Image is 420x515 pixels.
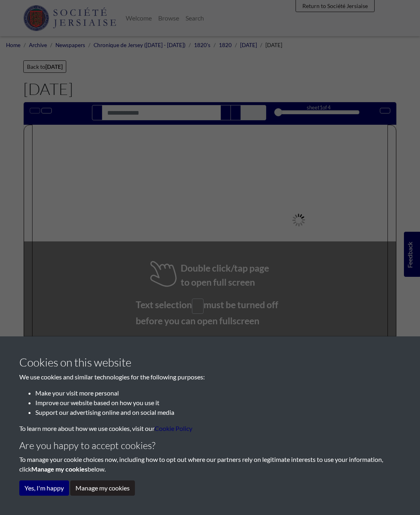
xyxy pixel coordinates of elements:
li: Support our advertising online and on social media [35,408,401,417]
p: To learn more about how we use cookies, visit our [19,424,401,433]
a: learn more about cookies [155,424,192,432]
h3: Cookies on this website [19,356,401,369]
p: We use cookies and similar technologies for the following purposes: [19,372,401,382]
h4: Are you happy to accept cookies? [19,440,401,451]
p: To manage your cookie choices now, including how to opt out where our partners rely on legitimate... [19,455,401,474]
li: Improve our website based on how you use it [35,398,401,408]
button: Manage my cookies [70,480,135,496]
li: Make your visit more personal [35,388,401,398]
strong: Manage my cookies [31,465,88,473]
button: Yes, I'm happy [19,480,69,496]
